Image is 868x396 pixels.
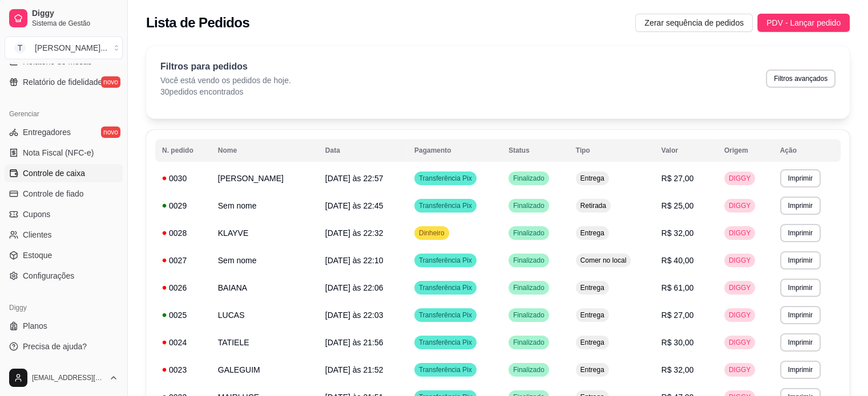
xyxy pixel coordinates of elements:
span: Entrega [578,338,607,347]
span: Entrega [578,228,607,238]
span: Finalizado [511,256,547,265]
button: Imprimir [780,333,821,352]
span: Sistema de Gestão [32,19,118,28]
span: Zerar sequência de pedidos [644,17,744,29]
div: 0023 [162,364,204,375]
div: 0026 [162,282,204,293]
th: Pagamento [407,139,502,162]
a: Clientes [5,226,123,244]
button: Imprimir [780,197,821,215]
button: Select a team [5,36,123,59]
button: Imprimir [780,361,821,379]
span: R$ 32,00 [661,365,694,374]
span: Retirada [578,201,608,210]
span: [DATE] às 22:10 [325,256,383,265]
span: Finalizado [511,201,547,210]
td: BAIANA [211,274,318,301]
th: N. pedido [155,139,211,162]
td: LUCAS [211,301,318,329]
span: R$ 27,00 [661,311,694,320]
span: PDV - Lançar pedido [766,17,841,29]
p: 30 pedidos encontrados [160,86,291,97]
a: Nota Fiscal (NFC-e) [5,144,123,162]
div: 0028 [162,227,204,239]
a: Controle de fiado [5,185,123,203]
span: R$ 61,00 [661,283,694,292]
span: Transferência Pix [417,256,474,265]
div: 0024 [162,337,204,348]
th: Status [502,139,569,162]
span: [DATE] às 22:32 [325,228,383,238]
span: Transferência Pix [417,174,474,183]
button: Zerar sequência de pedidos [635,14,753,32]
span: Entregadores [23,126,71,138]
span: [DATE] às 21:56 [325,338,383,347]
span: Precisa de ajuda? [23,341,87,352]
span: Entrega [578,283,607,292]
a: DiggySistema de Gestão [5,5,123,32]
span: [DATE] às 21:52 [325,365,383,374]
span: Estoque [23,250,52,261]
span: Entrega [578,311,607,320]
td: TATIELE [211,329,318,356]
span: [DATE] às 22:57 [325,174,383,183]
span: [DATE] às 22:45 [325,201,383,210]
button: Filtros avançados [766,70,835,88]
button: Imprimir [780,251,821,270]
span: DIGGY [726,228,753,238]
th: Origem [717,139,773,162]
button: Imprimir [780,279,821,297]
div: 0030 [162,173,204,184]
a: Estoque [5,246,123,264]
a: Relatório de fidelidadenovo [5,73,123,91]
a: Entregadoresnovo [5,123,123,141]
span: Clientes [23,229,52,240]
span: Controle de fiado [23,188,84,199]
a: Planos [5,317,123,335]
a: Configurações [5,267,123,285]
span: DIGGY [726,256,753,265]
span: Finalizado [511,283,547,292]
button: Imprimir [780,224,821,242]
span: Finalizado [511,311,547,320]
th: Tipo [569,139,655,162]
div: [PERSON_NAME] ... [35,42,107,54]
p: Filtros para pedidos [160,60,291,74]
span: Entrega [578,174,607,183]
button: PDV - Lançar pedido [757,14,850,32]
span: Cupons [23,209,50,220]
td: [PERSON_NAME] [211,165,318,192]
a: Cupons [5,205,123,223]
span: Transferência Pix [417,365,474,374]
span: DIGGY [726,201,753,210]
td: KLAYVE [211,219,318,247]
div: Gerenciar [5,105,123,123]
span: R$ 27,00 [661,174,694,183]
div: 0025 [162,309,204,321]
span: [DATE] às 22:03 [325,311,383,320]
td: GALEGUIM [211,356,318,383]
div: 0027 [162,255,204,266]
h2: Lista de Pedidos [146,14,249,32]
span: Finalizado [511,365,547,374]
button: Imprimir [780,169,821,187]
span: Controle de caixa [23,168,85,179]
span: Relatório de fidelidade [23,76,102,88]
span: Transferência Pix [417,338,474,347]
a: Controle de caixa [5,164,123,182]
span: DIGGY [726,283,753,292]
span: R$ 30,00 [661,338,694,347]
span: Entrega [578,365,607,374]
div: Diggy [5,299,123,317]
p: Você está vendo os pedidos de hoje. [160,75,291,86]
span: R$ 25,00 [661,201,694,210]
span: Planos [23,320,47,332]
button: [EMAIL_ADDRESS][DOMAIN_NAME] [5,364,123,391]
th: Ação [773,139,841,162]
span: Comer no local [578,256,629,265]
span: Transferência Pix [417,283,474,292]
span: Finalizado [511,174,547,183]
span: [EMAIL_ADDRESS][DOMAIN_NAME] [32,373,104,382]
span: Diggy [32,9,118,19]
td: Sem nome [211,192,318,219]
